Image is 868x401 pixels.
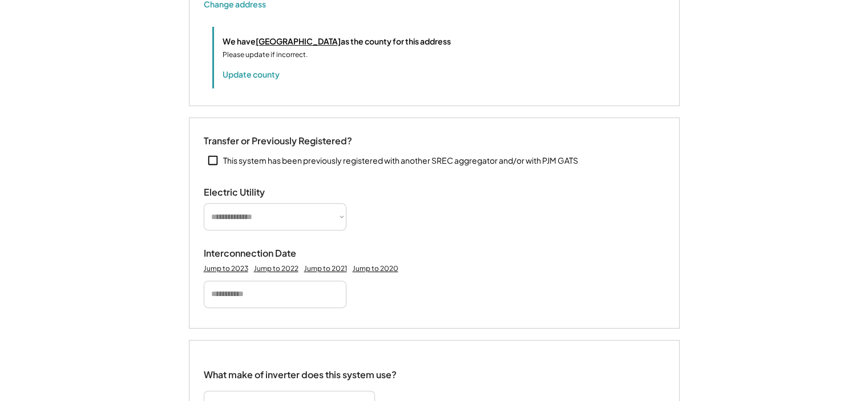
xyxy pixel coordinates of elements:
[256,36,341,46] u: [GEOGRAPHIC_DATA]
[353,264,398,273] div: Jump to 2020
[254,264,298,273] div: Jump to 2022
[223,35,451,47] div: We have as the county for this address
[223,68,280,80] button: Update county
[204,135,352,147] div: Transfer or Previously Registered?
[204,264,248,273] div: Jump to 2023
[204,187,318,199] div: Electric Utility
[223,155,578,167] div: This system has been previously registered with another SREC aggregator and/or with PJM GATS
[204,358,397,383] div: What make of inverter does this system use?
[304,264,347,273] div: Jump to 2021
[204,248,318,260] div: Interconnection Date
[223,50,308,60] div: Please update if incorrect.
